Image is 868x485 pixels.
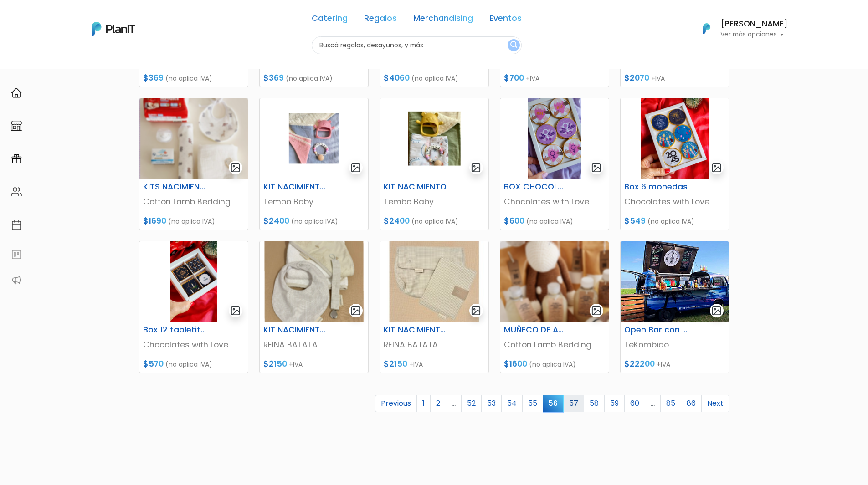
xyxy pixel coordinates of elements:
span: (no aplica IVA) [286,74,333,83]
a: 59 [604,395,625,412]
img: gallery-light [350,163,361,173]
h6: Box 6 monedas [619,182,693,192]
span: $570 [143,358,164,369]
img: gallery-light [471,163,481,173]
a: gallery-light KIT NACIMIENTO 3 REINA BATATA $2150 +IVA [259,241,369,373]
input: Buscá regalos, desayunos, y más [312,36,522,54]
a: Previous [375,395,417,412]
a: 54 [501,395,523,412]
span: $369 [143,72,164,83]
img: thumb_Dise%C3%B1o_sin_t%C3%ADtulo__15_.png [500,98,609,179]
div: PLAN IT Ya probaste PlanitGO? Vas a poder automatizarlas acciones de todo el año. Escribinos para... [24,64,160,121]
img: gallery-light [230,306,241,316]
span: $700 [504,72,524,83]
a: Catering [312,15,348,26]
span: (no aplica IVA) [647,217,694,226]
a: Merchandising [413,15,473,26]
h6: KIT NACIMIENTO 3 [258,325,333,335]
img: user_d58e13f531133c46cb30575f4d864daf.jpeg [82,46,101,64]
span: $1600 [504,358,527,369]
span: (no aplica IVA) [411,217,458,226]
span: +IVA [289,360,303,369]
img: thumb_Captura_de_pantalla_2025-05-09_125407.png [139,98,248,179]
span: $2150 [384,358,407,369]
span: $2150 [263,358,287,369]
h6: MUÑECO DE APEGO [498,325,573,335]
img: PlanIt Logo [697,19,717,39]
img: thumb_2000___2000-Photoroom_-_2025-04-14T161233.564.png [380,98,488,179]
img: gallery-light [350,306,361,316]
a: 60 [624,395,645,412]
img: partners-52edf745621dab592f3b2c58e3bca9d71375a7ef29c3b500c9f145b62cc070d4.svg [11,275,22,286]
img: thumb_Dise%C3%B1o_sin_t%C3%ADtulo_-_2024-11-21T144226.368.png [139,241,248,322]
a: 2 [430,395,446,412]
span: (no aplica IVA) [411,74,458,83]
a: 53 [481,395,502,412]
span: $22200 [624,358,655,369]
img: thumb_1.5_producto_1.png [621,241,729,322]
span: $2400 [384,215,410,226]
img: user_04fe99587a33b9844688ac17b531be2b.png [73,55,92,73]
a: gallery-light KIT NACIMIENTO 4 REINA BATATA $2150 +IVA [380,241,489,373]
a: gallery-light KITS NACIMIENTO Cotton Lamb Bedding $1690 (no aplica IVA) [139,98,248,230]
a: 55 [522,395,543,412]
img: gallery-light [591,306,601,316]
a: 1 [416,395,431,412]
a: Next [701,395,729,412]
span: $2070 [624,72,649,83]
span: (no aplica IVA) [165,360,212,369]
i: insert_emoticon [139,137,155,148]
img: marketplace-4ceaa7011d94191e9ded77b95e3339b90024bf715f7c57f8cf31f2d8c509eaba.svg [11,120,22,131]
p: Tembo Baby [263,196,365,208]
a: 52 [461,395,482,412]
img: thumb_Captura_de_pantalla_2025-05-09_130939.png [500,241,609,322]
a: 58 [584,395,605,412]
a: 57 [563,395,584,412]
div: J [24,55,160,73]
i: send [155,137,173,148]
h6: KIT NACIMIENTO 2 [258,182,333,192]
p: REINA BATATA [384,339,485,351]
span: $369 [263,72,284,83]
img: search_button-432b6d5273f82d61273b3651a40e1bd1b912527efae98b1b7a1b2c0702e16a8d.svg [510,41,517,50]
span: (no aplica IVA) [291,217,338,226]
h6: KIT NACIMIENTO [378,182,453,192]
p: Ya probaste PlanitGO? Vas a poder automatizarlas acciones de todo el año. Escribinos para saber más! [32,84,152,114]
span: $549 [624,215,646,226]
img: gallery-light [711,306,722,316]
span: ¡Escríbenos! [47,138,139,148]
img: thumb_Captura_de_pantalla_2025-06-03_180253.png [260,241,368,322]
a: gallery-light Box 6 monedas Chocolates with Love $549 (no aplica IVA) [620,98,729,230]
span: (no aplica IVA) [526,217,573,226]
span: (no aplica IVA) [165,74,212,83]
img: thumb_2000___2000-Photoroom_-_2025-06-03T180744.568.jpg [380,241,488,322]
p: TeKombido [624,339,725,351]
strong: PLAN IT [32,74,58,82]
a: 86 [681,395,702,412]
p: REINA BATATA [263,339,365,351]
img: gallery-light [591,163,601,173]
span: (no aplica IVA) [529,360,576,369]
span: +IVA [526,74,539,83]
p: Chocolates with Love [504,196,605,208]
a: gallery-light Open Bar con y sin alcohol : 2 horas TeKombido $22200 +IVA [620,241,729,373]
p: Ver más opciones [720,31,788,38]
img: PlanIt Logo [92,22,135,36]
i: keyboard_arrow_down [141,69,155,83]
span: +IVA [409,360,423,369]
a: 85 [660,395,681,412]
img: people-662611757002400ad9ed0e3c099ab2801c6687ba6c219adb57efc949bc21e19d.svg [11,186,22,197]
button: PlanIt Logo [PERSON_NAME] Ver más opciones [691,17,788,41]
img: gallery-light [230,163,241,173]
span: +IVA [651,74,665,83]
span: $4060 [384,72,410,83]
span: $600 [504,215,524,226]
span: (no aplica IVA) [168,217,215,226]
span: 56 [543,395,564,412]
a: gallery-light KIT NACIMIENTO Tembo Baby $2400 (no aplica IVA) [380,98,489,230]
h6: Open Bar con y sin alcohol : 2 horas [619,325,693,335]
span: J [92,55,110,73]
p: Chocolates with Love [143,339,244,351]
a: Regalos [364,15,397,26]
h6: KIT NACIMIENTO 4 [378,325,453,335]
